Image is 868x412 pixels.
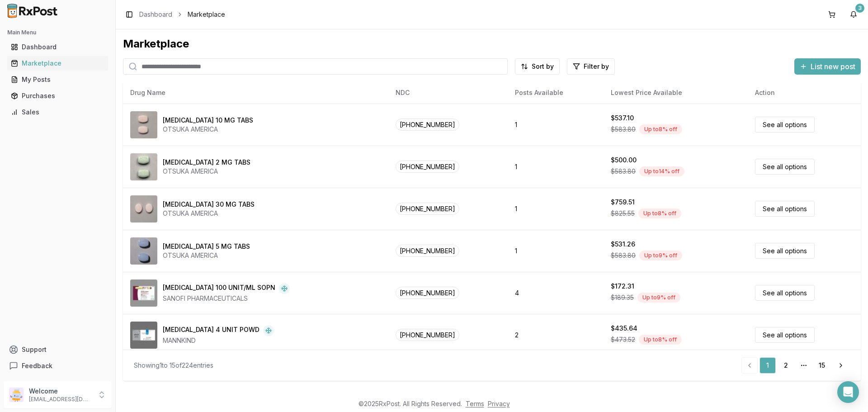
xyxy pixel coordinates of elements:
span: $473.52 [611,335,635,344]
h2: Main Menu [7,29,108,36]
div: Dashboard [11,43,104,52]
p: Welcome [29,387,92,396]
th: Lowest Price Available [604,82,748,104]
div: [MEDICAL_DATA] 4 UNIT POWD [163,325,259,336]
div: MANNKIND [163,336,274,345]
a: Sales [7,104,108,120]
div: Marketplace [123,37,861,51]
span: Marketplace [188,10,225,19]
div: $500.00 [611,156,637,165]
button: Purchases [4,89,112,103]
p: [EMAIL_ADDRESS][DOMAIN_NAME] [29,396,92,403]
div: SANOFI PHARMACEUTICALS [163,294,290,303]
a: My Posts [7,71,108,88]
div: $531.26 [611,240,635,249]
span: [PHONE_NUMBER] [396,161,459,173]
button: Marketplace [4,56,112,71]
span: [PHONE_NUMBER] [396,118,459,131]
div: [MEDICAL_DATA] 30 MG TABS [163,200,255,209]
span: $583.80 [611,167,636,176]
div: Sales [11,108,104,117]
span: $583.80 [611,251,636,260]
span: [PHONE_NUMBER] [396,245,459,257]
div: $172.31 [611,282,634,291]
nav: pagination [741,357,850,374]
td: 1 [508,188,604,230]
td: 1 [508,104,604,146]
div: OTSUKA AMERICA [163,251,250,260]
span: [PHONE_NUMBER] [396,287,459,299]
a: Dashboard [7,39,108,55]
span: Filter by [584,62,609,71]
a: See all options [755,243,815,259]
div: Up to 8 % off [638,208,681,218]
img: Abilify 2 MG TABS [130,153,157,180]
div: OTSUKA AMERICA [163,125,253,134]
a: Terms [466,400,484,407]
a: 15 [814,357,830,374]
div: [MEDICAL_DATA] 100 UNIT/ML SOPN [163,283,275,294]
div: Up to 8 % off [639,124,682,134]
nav: breadcrumb [139,10,225,19]
button: My Posts [4,72,112,87]
div: [MEDICAL_DATA] 10 MG TABS [163,116,253,125]
button: Feedback [4,358,112,374]
img: Afrezza 4 UNIT POWD [130,322,157,349]
a: Privacy [488,400,510,407]
div: $759.51 [611,198,635,207]
td: 2 [508,314,604,356]
button: Sales [4,105,112,119]
img: Admelog SoloStar 100 UNIT/ML SOPN [130,279,157,307]
td: 1 [508,146,604,188]
a: Marketplace [7,55,108,71]
button: List new post [794,58,861,75]
a: See all options [755,201,815,217]
div: $435.64 [611,324,637,333]
a: Dashboard [139,10,172,19]
div: Showing 1 to 15 of 224 entries [134,361,213,370]
a: Purchases [7,88,108,104]
div: OTSUKA AMERICA [163,209,255,218]
div: My Posts [11,75,104,84]
img: Abilify 10 MG TABS [130,111,157,138]
div: [MEDICAL_DATA] 2 MG TABS [163,158,250,167]
th: NDC [388,82,508,104]
div: OTSUKA AMERICA [163,167,250,176]
div: Up to 14 % off [639,166,684,176]
img: Abilify 30 MG TABS [130,195,157,223]
button: Filter by [567,58,615,75]
div: Marketplace [11,59,104,68]
th: Drug Name [123,82,388,104]
td: 4 [508,272,604,314]
th: Action [748,82,861,104]
img: Abilify 5 MG TABS [130,237,157,265]
img: RxPost Logo [4,4,61,18]
a: List new post [794,63,861,72]
div: $537.10 [611,114,634,123]
span: [PHONE_NUMBER] [396,329,459,341]
div: Up to 8 % off [639,335,682,345]
a: See all options [755,159,815,175]
div: Purchases [11,91,104,100]
span: $189.35 [611,293,634,302]
td: 1 [508,230,604,272]
button: Dashboard [4,40,112,54]
span: [PHONE_NUMBER] [396,203,459,215]
div: Up to 9 % off [637,293,680,303]
span: $583.80 [611,125,636,134]
div: [MEDICAL_DATA] 5 MG TABS [163,242,250,251]
th: Posts Available [508,82,604,104]
span: Feedback [22,361,52,370]
a: 2 [778,357,794,374]
div: Up to 9 % off [639,251,682,260]
div: 3 [855,4,864,13]
button: Sort by [515,58,560,75]
a: Go to next page [832,357,850,374]
span: $825.55 [611,209,635,218]
a: See all options [755,117,815,133]
button: 3 [846,7,861,22]
span: List new post [811,61,855,72]
div: Open Intercom Messenger [837,381,859,403]
button: Support [4,341,112,358]
span: Sort by [532,62,554,71]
